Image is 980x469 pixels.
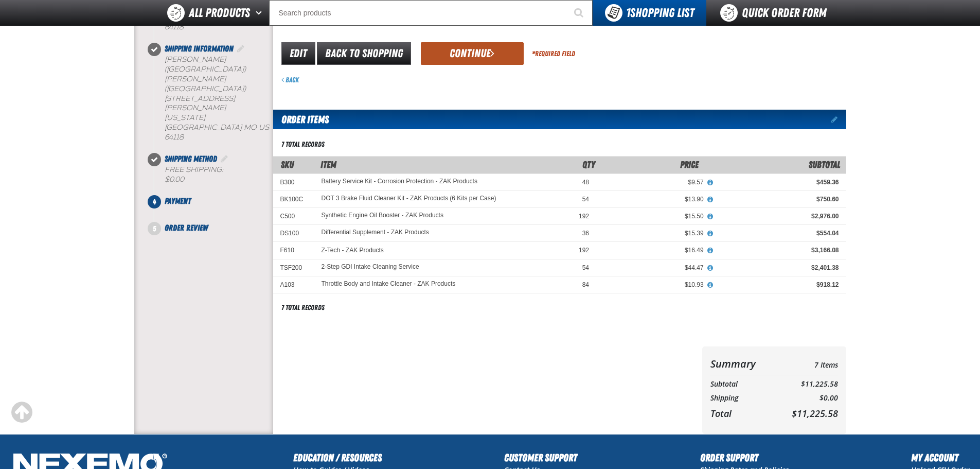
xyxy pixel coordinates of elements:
span: 192 [579,213,589,220]
td: A103 [273,276,314,293]
td: 7 Items [773,355,838,373]
button: Continue [421,42,524,65]
span: 48 [582,179,589,186]
span: 192 [579,247,589,254]
a: Back [281,76,299,84]
li: Shipping Method. Step 3 of 5. Completed [154,153,273,195]
span: 54 [582,196,589,203]
strong: $0.00 [165,175,184,184]
h2: Order Support [700,450,789,465]
a: DOT 3 Brake Fluid Cleaner Kit - ZAK Products (6 Kits per Case) [322,195,496,202]
strong: 1 [626,6,630,20]
a: SKU [281,159,294,170]
td: DS100 [273,225,314,242]
div: Required Field [532,49,575,59]
a: Edit Shipping Method [219,154,229,164]
h2: Education / Resources [293,450,382,465]
span: MO [244,123,257,132]
div: $750.60 [718,195,839,203]
div: $44.47 [603,264,704,272]
h2: Customer Support [504,450,577,465]
a: Differential Supplement - ZAK Products [322,229,429,236]
a: Edit items [831,116,846,123]
div: Free Shipping: [165,165,273,185]
span: [STREET_ADDRESS][PERSON_NAME] [165,94,235,113]
span: Payment [165,196,191,206]
td: F610 [273,242,314,259]
a: Battery Service Kit - Corrosion Protection - ZAK Products [322,178,477,185]
span: 36 [582,230,589,237]
span: Shipping Method [165,154,217,164]
div: 7 total records [281,303,325,312]
span: Order Review [165,223,208,233]
bdo: 64118 [165,133,184,142]
span: 54 [582,264,589,271]
div: Scroll to the top [10,401,33,424]
button: View All Prices for Differential Supplement - ZAK Products [704,229,717,238]
div: $9.57 [603,178,704,186]
a: Back to Shopping [317,42,411,65]
span: 4 [148,195,161,209]
span: All Products [189,4,250,22]
td: B300 [273,173,314,190]
span: Price [680,159,699,170]
li: Shipping Information. Step 2 of 5. Completed [154,43,273,153]
a: Z-Tech - ZAK Products [322,247,384,254]
div: $459.36 [718,178,839,186]
a: Throttle Body and Intake Cleaner - ZAK Products [322,281,456,288]
b: [PERSON_NAME] ([GEOGRAPHIC_DATA]) [165,55,246,74]
button: View All Prices for Z-Tech - ZAK Products [704,246,717,255]
button: View All Prices for Throttle Body and Intake Cleaner - ZAK Products [704,281,717,290]
th: Total [710,405,774,422]
bdo: 64118 [165,23,184,31]
td: BK100C [273,190,314,207]
td: C500 [273,208,314,225]
button: View All Prices for 2-Step GDI Intake Cleaning Service [704,264,717,273]
div: $2,401.38 [718,264,839,272]
div: $3,166.08 [718,246,839,254]
th: Summary [710,355,774,373]
div: $13.90 [603,195,704,203]
span: Shipping Information [165,44,234,54]
div: $15.39 [603,229,704,237]
th: Subtotal [710,377,774,391]
span: $11,225.58 [792,407,838,420]
a: Edit [281,42,315,65]
a: Synthetic Engine Oil Booster - ZAK Products [322,212,443,219]
button: View All Prices for Synthetic Engine Oil Booster - ZAK Products [704,212,717,221]
th: Shipping [710,391,774,405]
span: [PERSON_NAME] ([GEOGRAPHIC_DATA]) [165,75,246,93]
span: [US_STATE][GEOGRAPHIC_DATA] [165,113,242,132]
td: $11,225.58 [773,377,838,391]
div: $10.93 [603,281,704,289]
li: Order Review. Step 5 of 5. Not Completed [154,222,273,234]
h2: Order Items [273,110,329,129]
div: $554.04 [718,229,839,237]
a: 2-Step GDI Intake Cleaning Service [322,264,419,271]
span: Shopping List [626,6,694,20]
button: View All Prices for DOT 3 Brake Fluid Cleaner Kit - ZAK Products (6 Kits per Case) [704,195,717,204]
td: $0.00 [773,391,838,405]
div: $15.50 [603,212,704,220]
span: 5 [148,222,161,235]
span: Qty [582,159,595,170]
div: $16.49 [603,246,704,254]
h2: My Account [911,450,970,465]
a: Edit Shipping Information [236,44,246,54]
div: 7 total records [281,140,325,149]
div: $918.12 [718,281,839,289]
li: Payment. Step 4 of 5. Not Completed [154,195,273,222]
span: 84 [582,281,589,288]
td: TSF200 [273,259,314,276]
span: US [259,123,269,132]
span: Item [320,159,336,170]
button: View All Prices for Battery Service Kit - Corrosion Protection - ZAK Products [704,178,717,187]
div: $2,976.00 [718,212,839,220]
span: Subtotal [809,159,840,170]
